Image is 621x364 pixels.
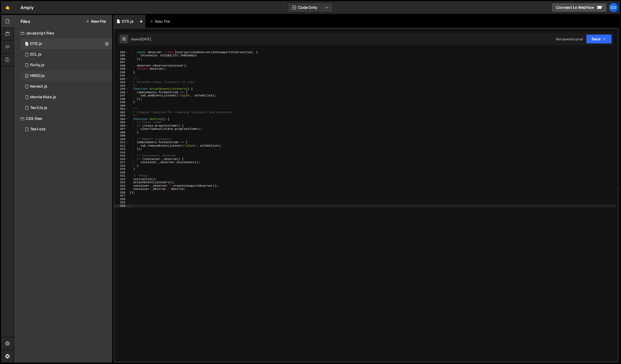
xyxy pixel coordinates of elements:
div: 328 [114,198,129,201]
div: 323 [114,181,129,184]
div: 311 [114,141,129,144]
div: Test.css [30,127,46,132]
div: 317 [114,161,129,164]
div: ECL.js [30,52,41,57]
a: Co [609,3,618,12]
div: 306 [114,124,129,128]
div: 305 [114,121,129,124]
div: 313 [114,147,129,151]
div: 290 [114,71,129,74]
div: 315 [114,154,129,158]
div: DTS.js [30,41,42,46]
div: 314 [114,151,129,154]
div: 308 [114,131,129,134]
div: 6000/44487.js [21,38,112,49]
div: 6000/30466.css [21,124,112,135]
div: 298 [114,97,129,101]
div: 6000/15635.js [21,92,112,103]
div: 302 [114,111,129,114]
div: 327 [114,194,129,198]
div: 6000/18561.js [21,60,112,71]
div: [DATE] [141,37,151,41]
div: 288 [114,64,129,68]
div: 291 [114,74,129,77]
div: Fixity.js [30,63,44,68]
div: 318 [114,164,129,168]
div: 300 [114,104,129,108]
div: 329 [114,201,129,204]
div: 303 [114,114,129,118]
span: 0 [25,74,28,79]
div: 299 [114,101,129,104]
div: Kenect.js [30,84,47,89]
span: 0 [25,42,28,46]
div: Javascript files [14,28,112,38]
div: 321 [114,174,129,178]
div: 309 [114,134,129,138]
div: Amply [21,4,34,11]
div: Saved [131,37,151,41]
div: 287 [114,61,129,64]
div: 6000/29816.js [21,103,112,113]
div: 304 [114,118,129,121]
div: 316 [114,158,129,161]
button: Code Only [288,3,333,12]
div: 293 [114,81,129,84]
div: 295 [114,87,129,91]
div: TextUs.js [30,105,47,110]
div: HRSG.js [30,73,45,78]
div: 297 [114,94,129,97]
a: 🤙 [1,1,14,14]
div: 284 [114,51,129,54]
div: 286 [114,57,129,61]
div: 324 [114,184,129,188]
a: Connect to Webflow [552,3,607,12]
div: 312 [114,144,129,148]
button: New File [86,19,106,24]
div: 289 [114,67,129,71]
div: CSS files [14,113,112,124]
div: 325 [114,187,129,191]
button: Save [586,34,612,44]
div: 6000/25749.js [21,71,112,81]
div: 294 [114,84,129,88]
div: 292 [114,77,129,81]
div: 6000/11255.js [21,81,112,92]
div: 307 [114,127,129,131]
div: 310 [114,138,129,141]
h2: Files [21,18,30,24]
div: 301 [114,107,129,111]
div: New File [150,19,172,24]
div: DTS.js [122,19,134,24]
div: 326 [114,191,129,194]
div: 296 [114,91,129,94]
div: Monte Nido.js [30,95,56,100]
div: 285 [114,54,129,57]
div: Not saved to prod [556,37,583,41]
div: 330 [114,204,129,208]
div: 319 [114,167,129,171]
div: 320 [114,171,129,174]
div: 6000/23721.js [21,49,112,60]
div: 322 [114,178,129,181]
